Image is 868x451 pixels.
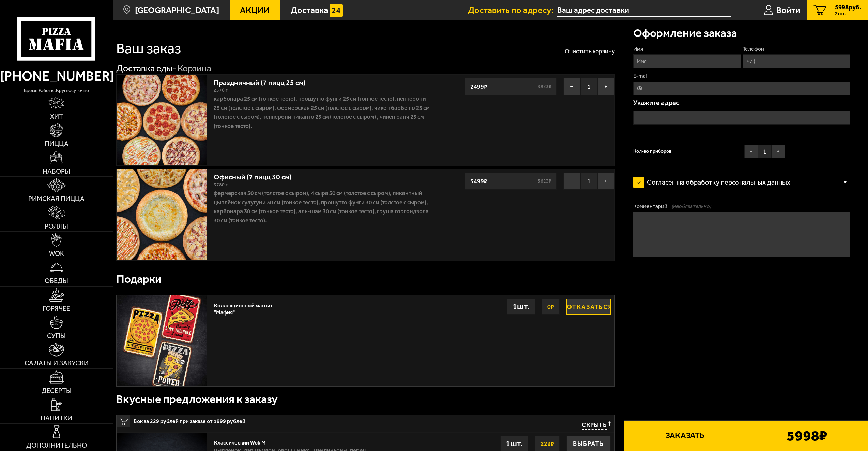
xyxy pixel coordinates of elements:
button: Отказаться [566,299,611,315]
input: Имя [633,54,741,68]
span: Вок за 229 рублей при заказе от 1999 рублей [134,415,432,424]
span: (необязательно) [672,203,711,210]
h3: Подарки [116,273,162,285]
span: 3780 г [214,182,228,188]
img: 15daf4d41897b9f0e9f617042186c801.svg [330,4,343,17]
span: 2570 г [214,87,228,93]
input: Ваш адрес доставки [557,4,731,17]
span: Наборы [43,168,70,175]
button: − [563,173,580,190]
span: Хит [50,113,63,120]
span: Горячее [43,305,70,312]
label: E-mail [633,72,850,80]
input: @ [633,82,850,95]
button: + [597,173,614,190]
button: + [772,145,785,158]
p: Фермерская 30 см (толстое с сыром), 4 сыра 30 см (толстое с сыром), Пикантный цыплёнок сулугуни 3... [214,189,430,225]
strong: 2499 ₽ [469,80,489,93]
a: Коллекционный магнит "Мафия"Отказаться0₽1шт. [117,295,614,386]
div: Коллекционный магнит "Мафия" [214,299,281,315]
h1: Ваш заказ [116,41,181,56]
a: Доставка еды- [116,63,177,74]
span: Войти [776,6,800,14]
span: Доставить по адресу: [468,6,557,14]
label: Комментарий [633,203,850,210]
b: 5998 ₽ [787,428,827,443]
span: Доставка [291,6,328,14]
button: Скрыть [582,421,611,430]
span: Супы [47,333,66,339]
span: Пицца [45,141,68,147]
button: − [563,78,580,95]
span: Напитки [41,415,72,422]
div: 1 шт. [507,299,535,315]
div: Корзина [178,62,211,74]
span: Десерты [42,388,72,394]
div: Классический Wok M [214,436,374,446]
s: 5623 ₽ [536,179,553,184]
span: 1 [580,78,597,95]
span: Салаты и закуски [25,360,89,367]
input: +7 ( [743,54,850,68]
span: 1 [580,173,597,190]
label: Согласен на обработку персональных данных [633,173,799,191]
span: Роллы [45,223,68,230]
h3: Вкусные предложения к заказу [116,393,278,405]
span: Кол-во приборов [633,149,671,154]
button: + [597,78,614,95]
strong: 229 ₽ [539,437,556,450]
span: 1 [758,145,772,158]
strong: 3499 ₽ [469,175,489,188]
span: WOK [49,250,64,257]
span: 5998 руб. [835,4,861,11]
span: Акции [240,6,270,14]
span: 2 шт. [835,11,861,16]
label: Телефон [743,45,850,53]
a: Офисный (7 пицц 30 см) [214,170,301,181]
strong: 0 ₽ [546,300,556,313]
h3: Оформление заказа [633,27,737,39]
button: Очистить корзину [565,48,615,54]
span: Обеды [45,278,68,285]
p: Карбонара 25 см (тонкое тесто), Прошутто Фунги 25 см (тонкое тесто), Пепперони 25 см (толстое с с... [214,94,430,130]
button: − [744,145,758,158]
a: Праздничный (7 пицц 25 см) [214,75,315,87]
s: 3823 ₽ [536,84,553,89]
button: Заказать [624,420,746,451]
span: Римская пицца [28,195,85,202]
label: Имя [633,45,741,53]
p: Укажите адрес [633,100,850,106]
span: Дополнительно [26,442,87,449]
span: Скрыть [582,421,607,430]
span: [GEOGRAPHIC_DATA] [135,6,219,14]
